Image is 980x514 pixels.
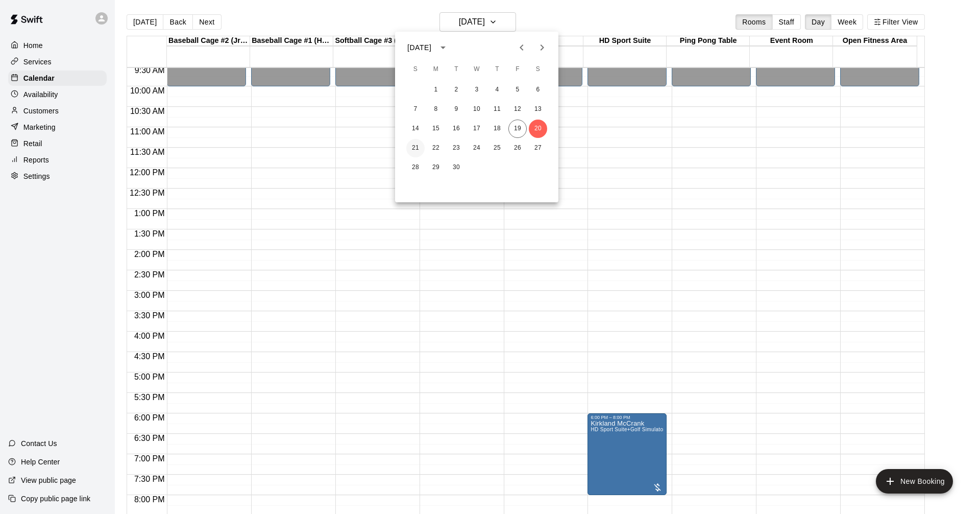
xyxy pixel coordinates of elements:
button: Next month [532,37,552,58]
div: [DATE] [407,42,431,53]
button: 7 [406,100,425,119]
button: 23 [447,139,465,157]
span: Sunday [406,59,425,80]
button: 1 [427,81,445,99]
button: 22 [427,139,445,157]
button: 17 [468,120,486,138]
button: 24 [468,139,486,157]
button: 10 [468,100,486,119]
button: 26 [508,139,527,157]
button: 8 [427,100,445,119]
button: 19 [508,120,527,138]
button: 25 [488,139,506,157]
button: 15 [427,120,445,138]
button: 21 [406,139,425,157]
span: Friday [508,59,527,80]
button: 12 [508,100,527,119]
span: Tuesday [447,59,465,80]
button: 28 [406,158,425,177]
span: Wednesday [468,59,486,80]
button: 9 [447,100,465,119]
button: 5 [508,81,527,99]
button: 6 [529,81,547,99]
button: 13 [529,100,547,119]
button: 16 [447,120,465,138]
button: 18 [488,120,506,138]
button: 3 [468,81,486,99]
button: 2 [447,81,465,99]
button: 14 [406,120,425,138]
button: Previous month [511,37,532,58]
button: 11 [488,100,506,119]
span: Monday [427,59,445,80]
span: Saturday [529,59,547,80]
button: 29 [427,158,445,177]
button: 4 [488,81,506,99]
button: calendar view is open, switch to year view [434,39,452,56]
button: 27 [529,139,547,157]
span: Thursday [488,59,506,80]
button: 30 [447,158,465,177]
button: 20 [529,120,547,138]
